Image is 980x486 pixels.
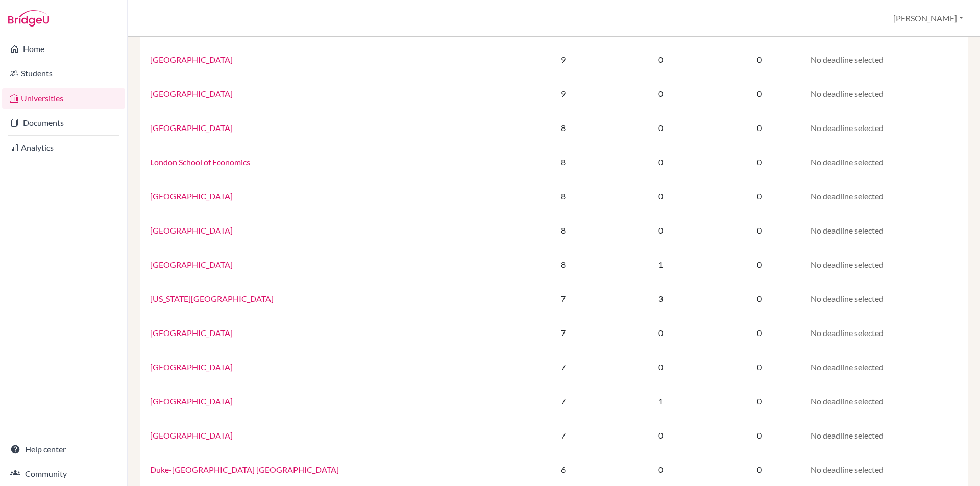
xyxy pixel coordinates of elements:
[811,362,884,372] span: No deadline selected
[714,213,804,247] td: 0
[714,316,804,350] td: 0
[607,42,714,76] td: 0
[607,111,714,145] td: 0
[520,42,607,76] td: 9
[150,465,339,474] a: Duke-[GEOGRAPHIC_DATA] [GEOGRAPHIC_DATA]
[150,225,233,235] a: [GEOGRAPHIC_DATA]
[811,191,884,201] span: No deadline selected
[150,294,274,303] a: [US_STATE][GEOGRAPHIC_DATA]
[607,350,714,384] td: 0
[607,418,714,452] td: 0
[520,316,607,350] td: 7
[714,418,804,452] td: 0
[714,179,804,213] td: 0
[2,63,125,84] a: Students
[811,465,884,474] span: No deadline selected
[811,123,884,133] span: No deadline selected
[2,39,125,59] a: Home
[2,88,125,109] a: Universities
[520,76,607,111] td: 9
[714,145,804,179] td: 0
[520,418,607,452] td: 7
[889,9,968,28] button: [PERSON_NAME]
[811,430,884,440] span: No deadline selected
[714,111,804,145] td: 0
[607,179,714,213] td: 0
[520,145,607,179] td: 8
[150,123,233,133] a: [GEOGRAPHIC_DATA]
[811,55,884,64] span: No deadline selected
[714,247,804,282] td: 0
[714,282,804,316] td: 0
[2,113,125,133] a: Documents
[150,157,250,167] a: London School of Economics
[811,260,884,269] span: No deadline selected
[2,439,125,459] a: Help center
[811,396,884,406] span: No deadline selected
[520,179,607,213] td: 8
[150,430,233,440] a: [GEOGRAPHIC_DATA]
[520,213,607,247] td: 8
[8,10,49,27] img: Bridge-U
[607,247,714,282] td: 1
[150,191,233,201] a: [GEOGRAPHIC_DATA]
[607,213,714,247] td: 0
[150,89,233,98] a: [GEOGRAPHIC_DATA]
[520,384,607,418] td: 7
[811,294,884,303] span: No deadline selected
[520,350,607,384] td: 7
[520,247,607,282] td: 8
[714,350,804,384] td: 0
[520,111,607,145] td: 8
[811,328,884,338] span: No deadline selected
[150,396,233,406] a: [GEOGRAPHIC_DATA]
[811,225,884,235] span: No deadline selected
[2,464,125,484] a: Community
[811,157,884,167] span: No deadline selected
[150,362,233,372] a: [GEOGRAPHIC_DATA]
[150,260,233,269] a: [GEOGRAPHIC_DATA]
[714,42,804,76] td: 0
[714,384,804,418] td: 0
[2,138,125,158] a: Analytics
[607,145,714,179] td: 0
[811,89,884,98] span: No deadline selected
[150,328,233,338] a: [GEOGRAPHIC_DATA]
[150,55,233,64] a: [GEOGRAPHIC_DATA]
[714,76,804,111] td: 0
[607,384,714,418] td: 1
[607,316,714,350] td: 0
[607,76,714,111] td: 0
[520,282,607,316] td: 7
[607,282,714,316] td: 3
